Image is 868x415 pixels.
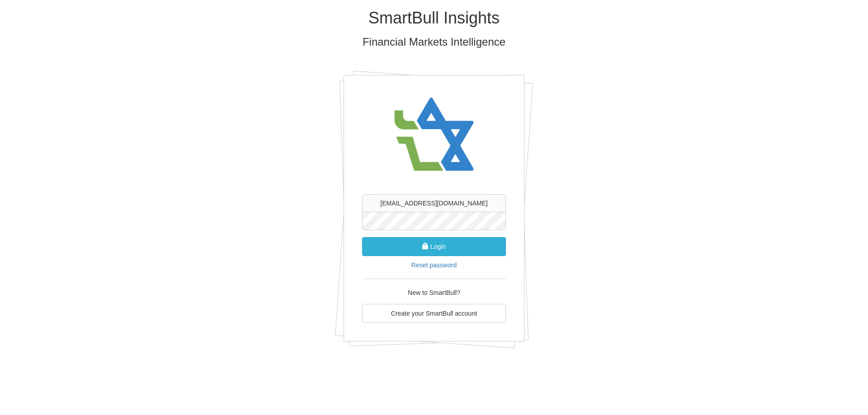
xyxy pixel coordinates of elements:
img: avatar [389,89,479,181]
a: Create your SmartBull account [362,304,506,323]
h3: Financial Markets Intelligence [170,36,698,48]
a: Reset password [411,261,457,269]
h1: SmartBull Insights [170,9,698,27]
input: username [362,194,506,212]
button: Login [362,237,506,256]
span: New to SmartBull? [408,289,460,296]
